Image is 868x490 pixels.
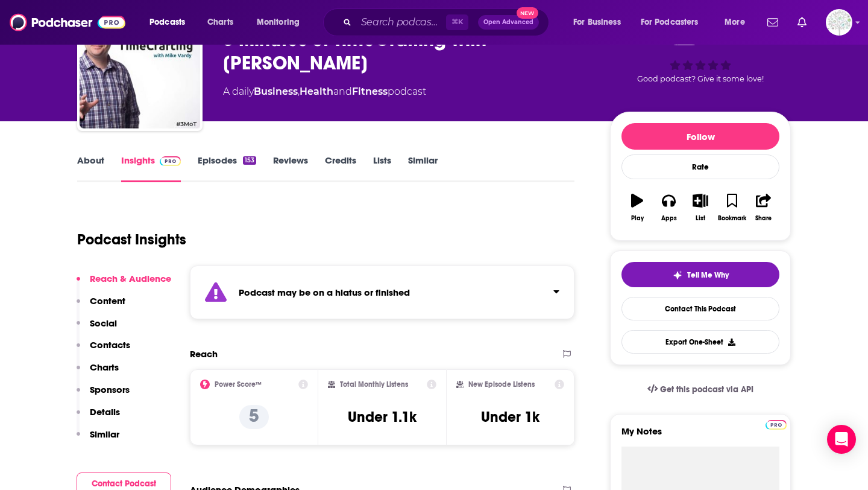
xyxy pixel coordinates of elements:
[333,86,352,97] span: and
[77,361,119,384] button: Charts
[77,317,117,340] button: Social
[352,86,388,97] a: Fitness
[408,154,438,182] a: Similar
[340,380,408,389] h2: Total Monthly Listens
[638,375,763,404] a: Get this podcast via API
[248,13,315,32] button: open menu
[621,154,779,179] div: Rate
[90,406,120,418] p: Details
[348,408,417,426] h3: Under 1.1k
[755,215,772,222] div: Share
[200,13,241,32] a: Charts
[215,380,262,389] h2: Power Score™
[826,9,852,36] img: User Profile
[77,406,120,428] button: Details
[10,11,125,34] img: Podchaser - Follow, Share and Rate Podcasts
[149,14,185,31] span: Podcasts
[446,14,468,30] span: ⌘ K
[325,154,356,182] a: Credits
[565,13,636,32] button: open menu
[637,74,764,83] span: Good podcast? Give it some love!
[621,425,779,447] label: My Notes
[641,14,699,31] span: For Podcasters
[653,186,684,229] button: Apps
[483,19,533,25] span: Open Advanced
[190,348,218,360] h2: Reach
[766,418,787,430] a: Pro website
[77,273,171,295] button: Reach & Audience
[827,425,856,454] div: Open Intercom Messenger
[80,8,200,129] img: 3 Minutes of TimeCrafting with Mike Vardy
[687,270,729,280] span: Tell Me Why
[160,156,181,166] img: Podchaser Pro
[198,154,256,182] a: Episodes153
[90,317,117,329] p: Social
[685,186,716,229] button: List
[300,86,333,97] a: Health
[239,405,269,429] p: 5
[239,287,410,298] strong: Podcast may be on a hiatus or finished
[243,156,256,165] div: 153
[141,13,201,32] button: open menu
[763,12,783,33] a: Show notifications dropdown
[621,186,653,229] button: Play
[468,380,535,389] h2: New Episode Listens
[573,14,621,31] span: For Business
[90,428,119,440] p: Similar
[621,123,779,150] button: Follow
[621,262,779,287] button: tell me why sparkleTell Me Why
[633,13,716,32] button: open menu
[621,297,779,320] a: Contact This Podcast
[621,330,779,354] button: Export One-Sheet
[77,428,119,451] button: Similar
[716,13,760,32] button: open menu
[826,9,852,36] button: Show profile menu
[90,273,171,284] p: Reach & Audience
[478,15,539,30] button: Open AdvancedNew
[718,215,746,222] div: Bookmark
[90,339,130,351] p: Contacts
[273,154,308,182] a: Reviews
[660,384,753,395] span: Get this podcast via API
[793,12,811,33] a: Show notifications dropdown
[77,339,130,361] button: Contacts
[766,420,787,430] img: Podchaser Pro
[373,154,391,182] a: Lists
[257,14,300,31] span: Monitoring
[826,9,852,36] span: Logged in as WunderTanya
[254,86,298,97] a: Business
[725,14,745,31] span: More
[356,13,446,32] input: Search podcasts, credits, & more...
[673,270,682,280] img: tell me why sparkle
[748,186,779,229] button: Share
[631,215,644,222] div: Play
[90,384,130,395] p: Sponsors
[77,231,186,249] h1: Podcast Insights
[298,86,300,97] span: ,
[90,295,125,307] p: Content
[121,154,181,182] a: InsightsPodchaser Pro
[696,215,705,222] div: List
[335,8,561,36] div: Search podcasts, credits, & more...
[610,16,791,91] div: 5Good podcast? Give it some love!
[77,295,125,317] button: Content
[223,84,426,99] div: A daily podcast
[517,7,538,19] span: New
[77,154,104,182] a: About
[77,384,130,406] button: Sponsors
[716,186,747,229] button: Bookmark
[190,266,574,319] section: Click to expand status details
[481,408,539,426] h3: Under 1k
[90,361,119,373] p: Charts
[661,215,677,222] div: Apps
[207,14,233,31] span: Charts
